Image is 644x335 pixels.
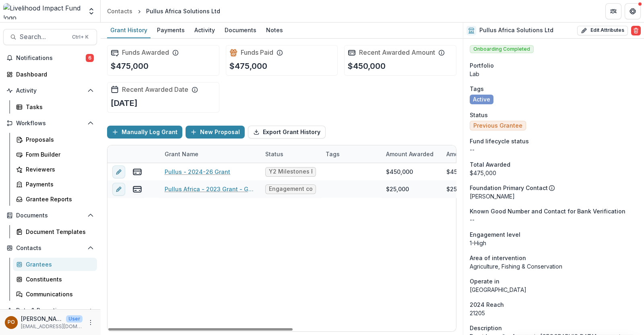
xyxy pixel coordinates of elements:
button: view-payments [132,167,142,177]
a: Form Builder [13,148,97,161]
a: Reviewers [13,163,97,176]
div: Status [260,145,321,163]
button: Open Contacts [3,242,97,254]
button: Partners [605,3,621,19]
p: [PERSON_NAME] [21,314,63,323]
a: Payments [154,23,188,38]
div: Grant Name [160,150,203,158]
div: Peige Omondi [8,320,15,325]
button: view-payments [132,184,142,194]
div: $475,000 [470,169,638,177]
div: Status [260,150,288,158]
a: Proposals [13,133,97,146]
div: Pullus Africa Solutions Ltd [146,7,220,15]
button: Notifications6 [3,52,97,64]
a: Grant History [107,23,151,38]
span: Operate in [470,277,500,285]
button: New Proposal [186,126,245,139]
button: Get Help [625,3,641,19]
a: Documents [221,23,260,38]
p: [DATE] [111,97,138,109]
p: -- [470,145,638,154]
span: Y2 Milestones Review [269,168,312,175]
span: 2024 Reach [470,300,504,309]
p: User [66,315,83,323]
span: Engagement level [470,230,520,239]
div: Communications [26,290,91,298]
button: Export Grant History [248,126,326,139]
p: $475,000 [111,60,149,72]
span: Status [470,111,488,119]
a: Activity [191,23,218,38]
div: Amount Awarded [381,145,442,163]
div: Grantees [26,260,91,269]
div: Notes [263,24,286,36]
a: Dashboard [3,68,97,81]
span: Tags [470,85,484,93]
h2: Funds Paid [241,49,273,56]
p: Lab [470,70,638,78]
div: Tasks [26,103,91,111]
div: Documents [221,24,260,36]
span: Total Awarded [470,160,510,169]
div: Proposals [26,135,91,144]
a: Pullus Africa - 2023 Grant - Get to now grant [165,185,256,193]
div: Tags [321,150,345,158]
div: $450,000 [386,167,413,176]
button: Delete [631,26,641,35]
button: Open Documents [3,209,97,222]
div: Grantee Reports [26,195,91,203]
h2: Recent Awarded Date [122,86,188,93]
a: Tasks [13,100,97,114]
button: Manually Log Grant [107,126,182,139]
button: Open entity switcher [86,3,97,19]
div: Contacts [107,7,132,15]
div: Tags [321,145,381,163]
button: Edit Attributes [577,26,628,35]
span: 6 [86,54,94,62]
a: Grantees [13,258,97,271]
p: [EMAIL_ADDRESS][DOMAIN_NAME] [21,323,83,330]
p: [GEOGRAPHIC_DATA] [470,285,638,294]
div: Ctrl + K [70,33,90,41]
a: Payments [13,178,97,191]
span: Portfolio [470,61,494,70]
span: Onboarding Completed [470,45,534,53]
button: Search... [3,29,97,45]
span: Data & Reporting [16,307,84,314]
p: $475,000 [229,60,267,72]
span: Known Good Number and Contact for Bank Verification [470,207,625,215]
a: Notes [263,23,286,38]
p: Amount Paid [446,150,482,158]
p: 21205 [470,309,638,317]
h2: Recent Awarded Amount [359,49,435,56]
div: Grant Name [160,145,260,163]
span: Area of intervention [470,254,526,262]
div: Reviewers [26,165,91,174]
div: Form Builder [26,150,91,159]
div: Amount Awarded [381,150,438,158]
a: Document Templates [13,225,97,238]
span: Activity [16,87,84,94]
h2: Funds Awarded [122,49,169,56]
p: -- [470,215,638,224]
p: Foundation Primary Contact [470,184,548,192]
img: Livelihood Impact Fund logo [3,3,83,19]
a: Constituents [13,273,97,286]
div: Amount Paid [442,145,502,163]
h2: Pullus Africa Solutions Ltd [479,27,553,34]
a: Contacts [104,5,136,17]
span: Active [473,96,490,103]
p: Agriculture, Fishing & Conservation [470,262,638,271]
div: $450,000 [446,167,473,176]
button: edit [112,165,125,178]
span: Description [470,324,502,332]
a: Pullus - 2024-26 Grant [165,167,230,176]
div: $25,000 [446,185,469,193]
p: $450,000 [348,60,386,72]
div: Activity [191,24,218,36]
span: Previous Grantee [473,122,522,129]
button: Open Data & Reporting [3,304,97,317]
